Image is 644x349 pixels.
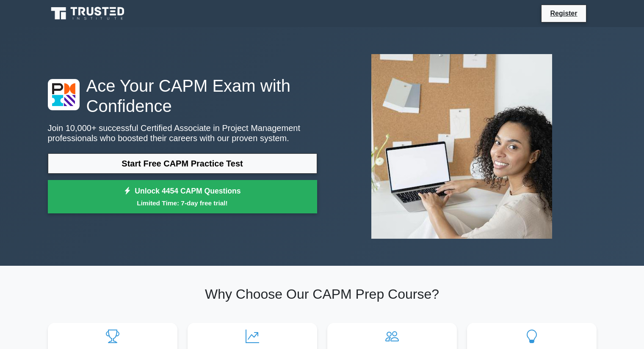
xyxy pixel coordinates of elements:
a: Unlock 4454 CAPM QuestionsLimited Time: 7-day free trial! [48,180,317,214]
h1: Ace Your CAPM Exam with Confidence [48,76,317,116]
h2: Why Choose Our CAPM Prep Course? [48,286,597,302]
a: Start Free CAPM Practice Test [48,153,317,174]
a: Register [545,8,582,19]
p: Join 10,000+ successful Certified Associate in Project Management professionals who boosted their... [48,123,317,143]
small: Limited Time: 7-day free trial! [58,198,307,208]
